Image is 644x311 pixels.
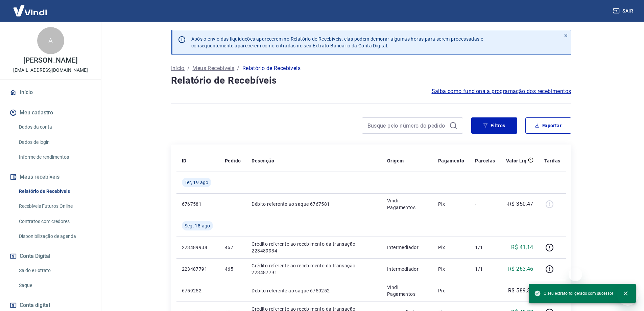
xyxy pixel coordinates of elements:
[438,287,464,294] p: Pix
[387,197,427,211] p: Vindi Pagamentos
[8,85,93,100] a: Início
[475,266,495,272] p: 1/1
[13,67,88,74] p: [EMAIL_ADDRESS][DOMAIN_NAME]
[525,117,571,134] button: Exportar
[387,284,427,297] p: Vindi Pagamentos
[8,0,52,21] img: Vindi
[507,200,533,208] p: -R$ 350,47
[225,244,241,251] p: 467
[438,244,464,251] p: Pix
[242,64,301,72] p: Relatório de Recebíveis
[252,262,376,276] p: Crédito referente ao recebimento da transação 223487791
[225,157,241,164] p: Pedido
[185,222,210,229] span: Seg, 18 ago
[252,201,376,207] p: Débito referente ao saque 6767581
[16,264,93,277] a: Saldo e Extrato
[237,64,239,72] p: /
[8,105,93,120] button: Meu cadastro
[569,268,582,281] iframe: Fechar mensagem
[16,215,93,228] a: Contratos com credores
[475,244,495,251] p: 1/1
[16,199,93,213] a: Recebíveis Futuros Online
[171,64,185,72] a: Início
[16,135,93,149] a: Dados de login
[191,36,483,49] p: Após o envio das liquidações aparecerem no Relatório de Recebíveis, elas podem demorar algumas ho...
[438,266,464,272] p: Pix
[16,120,93,134] a: Dados da conta
[612,5,636,17] button: Sair
[508,265,533,273] p: R$ 263,46
[475,287,495,294] p: -
[182,157,187,164] p: ID
[182,244,214,251] p: 223489934
[16,279,93,292] a: Saque
[8,249,93,264] button: Conta Digital
[367,120,447,131] input: Busque pelo número do pedido
[438,157,464,164] p: Pagamento
[471,117,517,134] button: Filtros
[20,301,50,310] span: Conta digital
[617,284,639,306] iframe: Botão para abrir a janela de mensagens
[475,201,495,207] p: -
[252,241,376,254] p: Crédito referente ao recebimento da transação 223489934
[252,157,274,164] p: Descrição
[182,266,214,272] p: 223487791
[432,87,571,95] a: Saiba como funciona a programação dos recebimentos
[16,184,93,198] a: Relatório de Recebíveis
[37,27,64,54] div: A
[23,57,77,64] p: [PERSON_NAME]
[534,290,613,297] span: O seu extrato foi gerado com sucesso!
[185,179,209,186] span: Ter, 19 ago
[506,157,528,164] p: Valor Líq.
[182,201,214,207] p: 6767581
[387,244,427,251] p: Intermediador
[438,201,464,207] p: Pix
[225,266,241,272] p: 465
[507,287,533,295] p: -R$ 589,36
[544,157,560,164] p: Tarifas
[187,64,190,72] p: /
[182,287,214,294] p: 6759252
[475,157,495,164] p: Parcelas
[192,64,234,72] a: Meus Recebíveis
[511,243,533,251] p: R$ 41,14
[16,150,93,164] a: Informe de rendimentos
[252,287,376,294] p: Débito referente ao saque 6759252
[171,74,571,87] h4: Relatório de Recebíveis
[387,266,427,272] p: Intermediador
[387,157,404,164] p: Origem
[8,170,93,184] button: Meus recebíveis
[16,229,93,243] a: Disponibilização de agenda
